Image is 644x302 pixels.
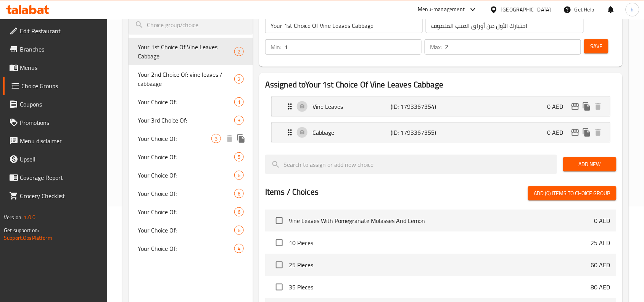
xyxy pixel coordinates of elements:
span: Add New [569,160,610,169]
div: Choices [234,47,244,56]
div: Choices [234,74,244,84]
div: Your Choice Of:3deleteduplicate [129,129,253,148]
p: 25 AED [591,238,610,247]
span: 5 [235,153,243,161]
span: 6 [235,172,243,179]
div: Choices [234,226,244,235]
span: 2 [235,48,243,55]
button: Add (0) items to choice group [528,186,617,200]
div: Your Choice Of:6 [129,221,253,239]
a: Choice Groups [3,77,108,95]
span: Your Choice Of: [138,207,234,216]
button: duplicate [581,127,592,138]
span: Your Choice Of: [138,226,234,235]
div: Choices [234,152,244,161]
h2: Assigned to Your 1st Choice Of Vine Leaves Cabbage [265,79,617,90]
span: Your 1st Choice Of Vine Leaves Cabbage [138,42,234,61]
span: 6 [235,208,243,216]
a: Grocery Checklist [3,187,108,205]
div: [GEOGRAPHIC_DATA] [501,5,551,14]
p: (ID: 1793367354) [391,102,443,111]
span: 2 [235,76,243,83]
h2: Items / Choices [265,186,319,198]
span: h [631,5,634,14]
p: 60 AED [591,260,610,270]
div: Your 3rd Choice Of:3 [129,111,253,129]
p: Min: [270,42,281,52]
span: Promotions [20,118,101,127]
span: Branches [20,45,101,54]
a: Promotions [3,113,108,132]
div: Your 2nd Choice Of: vine leaves / cabbaage2 [129,65,253,93]
div: Your Choice Of:6 [129,184,253,203]
button: delete [592,127,604,138]
span: Choice Groups [21,81,101,90]
p: 0 AED [594,216,610,225]
span: Upsell [20,155,101,164]
p: Max: [430,42,442,52]
div: Choices [234,97,244,107]
span: 3 [212,135,221,142]
span: Get support on: [4,225,39,235]
div: Your Choice Of:4 [129,239,253,258]
button: duplicate [235,133,247,144]
div: Choices [234,189,244,198]
p: (ID: 1793367355) [391,128,443,137]
li: Expand [265,120,617,145]
span: Your Choice Of: [138,189,234,198]
a: Menu disclaimer [3,132,108,150]
span: Select choice [271,257,287,273]
a: Edit Restaurant [3,22,108,40]
span: Your Choice Of: [138,171,234,180]
a: Coverage Report [3,168,108,187]
span: Edit Restaurant [20,26,101,36]
span: Your Choice Of: [138,97,234,107]
div: Expand [272,123,610,142]
button: Save [584,39,609,53]
span: Your 3rd Choice Of: [138,116,234,125]
span: Grocery Checklist [20,191,101,200]
p: 0 AED [547,102,570,111]
div: Your Choice Of:5 [129,148,253,166]
span: Menus [20,63,101,72]
span: 35 Pieces [289,283,591,292]
a: Support.OpsPlatform [4,233,52,243]
div: Your Choice Of:6 [129,203,253,221]
button: Add New [563,157,617,171]
button: edit [570,127,581,138]
a: Branches [3,40,108,58]
input: search [129,15,253,35]
span: Your 2nd Choice Of: vine leaves / cabbaage [138,70,234,88]
div: Choices [234,171,244,180]
div: Menu-management [418,5,465,14]
a: Upsell [3,150,108,168]
a: Coupons [3,95,108,113]
li: Expand [265,94,617,120]
p: 80 AED [591,283,610,292]
span: Select choice [271,213,287,229]
div: Choices [211,134,221,143]
button: edit [570,101,581,112]
span: Coverage Report [20,173,101,182]
div: Your Choice Of:1 [129,93,253,111]
div: Expand [272,97,610,116]
div: Your 1st Choice Of Vine Leaves Cabbage2 [129,38,253,65]
input: search [265,155,557,174]
div: Choices [234,244,244,253]
span: Your Choice Of: [138,244,234,253]
span: 25 Pieces [289,260,591,270]
p: Vine Leaves [312,102,391,111]
p: 0 AED [547,128,570,137]
div: Your Choice Of:6 [129,166,253,184]
div: Choices [234,207,244,216]
span: 4 [235,245,243,252]
span: 6 [235,190,243,197]
a: Menus [3,58,108,77]
span: Vine Leaves With Pomegranate Molasses And Lemon [289,216,594,225]
span: Select choice [271,235,287,251]
span: Add (0) items to choice group [534,189,610,198]
span: 10 Pieces [289,238,591,247]
button: delete [224,133,235,144]
button: duplicate [581,101,592,112]
span: 1.0.0 [24,212,35,222]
